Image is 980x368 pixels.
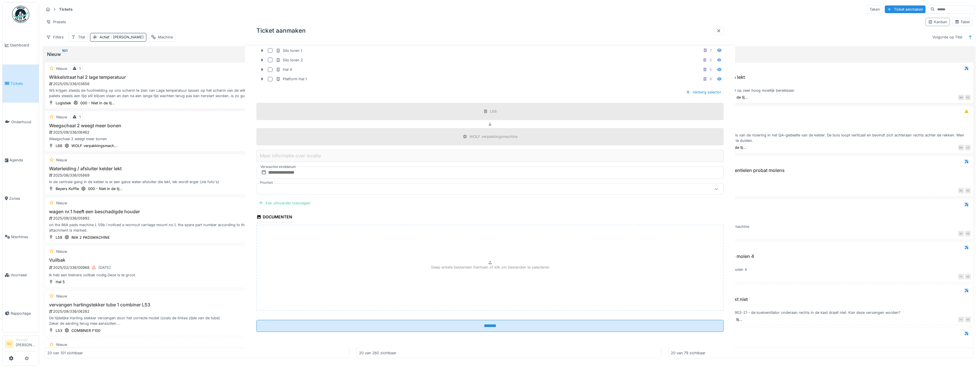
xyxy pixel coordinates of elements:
[276,67,292,72] div: Hal 4
[710,76,712,82] div: 9
[710,57,712,62] div: 5
[276,48,302,53] div: Silo toren 1
[469,134,517,139] div: WOLF verpakkingsmachine
[710,48,712,53] div: 7
[710,67,712,72] div: 5
[490,109,497,114] div: L68
[276,76,307,82] div: Platform Hal 1
[683,88,724,96] div: Verberg selector
[259,180,274,185] label: Prioriteit
[256,199,313,207] div: Een uitvoerder toevoegen
[259,152,322,159] label: Meer informatie over locatie
[431,265,550,270] p: Sleep enkele bestanden hierheen of klik om bestanden te selecteren
[256,27,306,34] h3: Ticket aanmaken
[256,213,292,222] div: Documenten
[260,163,297,170] label: Verwachte einddatum
[276,57,303,62] div: Silo toren 2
